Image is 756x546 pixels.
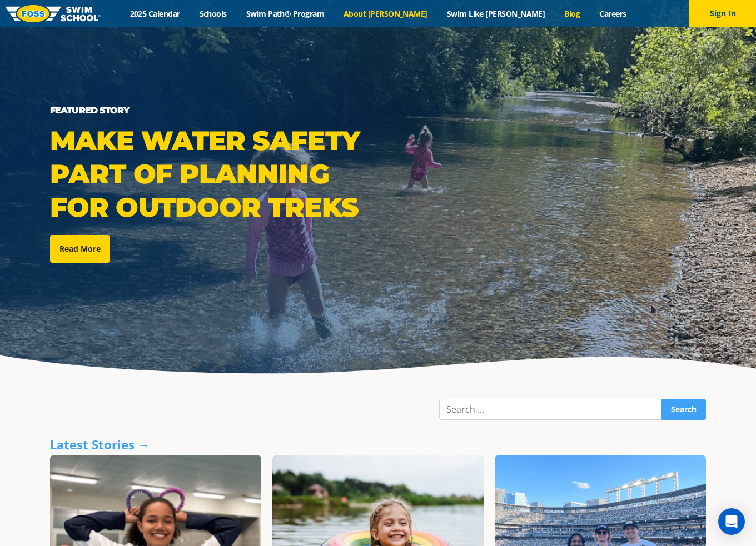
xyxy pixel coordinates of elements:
div: Open Intercom Messenger [718,508,745,535]
a: Schools [190,8,236,19]
a: Swim Path® Program [236,8,334,19]
a: About [PERSON_NAME] [334,8,437,19]
input: Search [661,399,706,420]
a: Swim Like [PERSON_NAME] [437,8,555,19]
div: Latest Stories → [50,437,706,452]
a: Blog [555,8,590,19]
input: Search … [439,399,662,420]
div: Make Water Safety Part of Planning for Outdoor Treks [50,124,372,224]
a: Read More [50,235,110,263]
img: FOSS Swim School Logo [6,5,101,22]
div: Featured Story [50,103,372,118]
a: 2025 Calendar [120,8,190,19]
a: Careers [590,8,636,19]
